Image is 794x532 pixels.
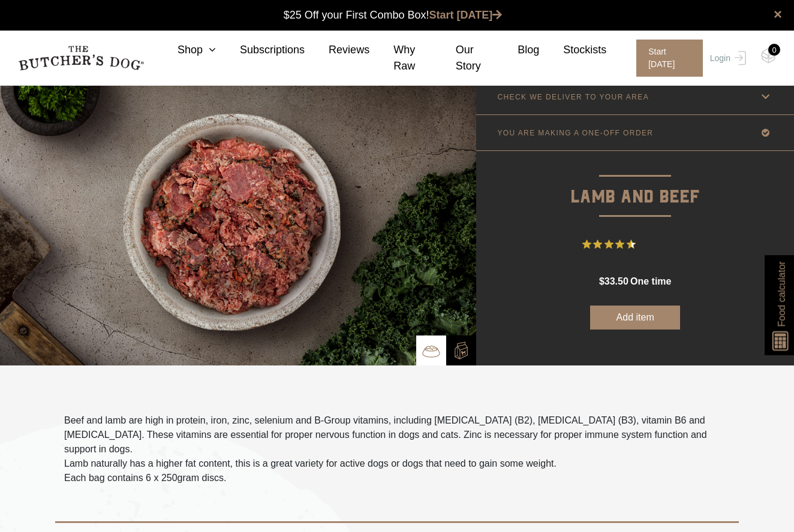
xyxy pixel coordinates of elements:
img: TBD_Build-A-Box-2.png [452,341,470,359]
p: YOU ARE MAKING A ONE-OFF ORDER [497,129,653,137]
p: CHECK WE DELIVER TO YOUR AREA [497,93,649,101]
button: Rated 4.6 out of 5 stars from 21 reviews. Jump to reviews. [582,235,688,253]
img: TBD_Bowl.png [422,342,440,360]
a: Blog [494,42,539,58]
span: one time [630,276,671,286]
p: Beef and lamb are high in protein, iron, zinc, selenium and B-Group vitamins, including [MEDICAL_... [64,413,730,457]
a: CHECK WE DELIVER TO YOUR AREA [476,79,794,114]
span: Start [DATE] [636,40,703,77]
a: Start [DATE] [429,9,503,21]
span: Food calculator [774,261,789,327]
div: 0 [768,44,780,56]
a: Shop [154,42,216,58]
p: Lamb and Beef [476,151,794,211]
a: Start [DATE] [624,40,707,77]
p: Each bag contains 6 x 250gram discs. [64,471,730,485]
span: 21 Reviews [640,235,688,253]
img: TBD_Cart-Empty.png [761,48,776,64]
a: Why Raw [369,42,431,74]
a: YOU ARE MAKING A ONE-OFF ORDER [476,115,794,150]
span: 33.50 [604,276,628,286]
button: Add item [590,306,680,330]
a: Reviews [305,42,369,58]
a: Our Story [432,42,494,74]
p: Lamb naturally has a higher fat content, this is a great variety for active dogs or dogs that nee... [64,457,730,471]
a: Stockists [539,42,606,58]
a: close [774,7,782,22]
a: Subscriptions [216,42,305,58]
span: $ [599,276,604,286]
a: Login [707,40,746,77]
